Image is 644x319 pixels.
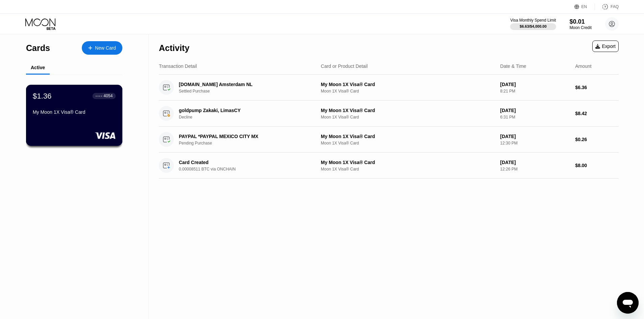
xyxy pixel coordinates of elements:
div: Moon 1X Visa® Card [321,167,495,171]
div: My Moon 1X Visa® Card [321,134,495,139]
div: New Card [82,41,122,55]
div: Card Created0.00008511 BTC via ONCHAINMy Moon 1X Visa® CardMoon 1X Visa® Card[DATE]12:26 PM$8.00 [159,153,619,179]
div: 4054 [103,94,113,98]
div: 6:31 PM [500,115,570,119]
div: My Moon 1X Visa® Card [33,109,116,115]
div: Date & Time [500,63,526,69]
div: ● ● ● ● [96,95,102,97]
div: Settled Purchase [179,89,320,94]
div: Visa Monthly Spend Limit [510,18,556,23]
div: 12:26 PM [500,167,570,171]
div: [DOMAIN_NAME] Amsterdam NL [179,82,310,87]
div: EN [581,4,587,9]
div: $0.01Moon Credit [570,18,592,30]
div: Moon 1X Visa® Card [321,141,495,145]
div: [DATE] [500,134,570,139]
div: My Moon 1X Visa® Card [321,82,495,87]
div: Export [595,44,616,49]
div: Visa Monthly Spend Limit$6.63/$4,000.00 [510,18,556,30]
div: $6.63 / $4,000.00 [520,24,547,28]
div: Amount [575,63,591,69]
div: EN [574,3,595,10]
div: goldpump Zakaki, LimasCYDeclineMy Moon 1X Visa® CardMoon 1X Visa® Card[DATE]6:31 PM$8.42 [159,101,619,127]
div: Cards [26,43,50,53]
div: Decline [179,115,320,119]
div: $0.26 [575,137,619,142]
div: Active [31,65,45,70]
div: [DATE] [500,82,570,87]
div: $6.36 [575,85,619,90]
div: 8:21 PM [500,89,570,94]
div: FAQ [611,4,619,9]
div: 0.00008511 BTC via ONCHAIN [179,167,320,171]
div: Moon 1X Visa® Card [321,89,495,94]
div: [DATE] [500,108,570,113]
div: My Moon 1X Visa® Card [321,160,495,165]
div: [DATE] [500,160,570,165]
div: PAYPAL *PAYPAL MEXICO CITY MXPending PurchaseMy Moon 1X Visa® CardMoon 1X Visa® Card[DATE]12:30 P... [159,127,619,153]
div: Export [592,41,619,52]
div: Card Created [179,160,310,165]
div: 12:30 PM [500,141,570,145]
div: Transaction Detail [159,63,197,69]
div: $8.42 [575,111,619,116]
iframe: Button to launch messaging window [617,292,639,314]
div: Pending Purchase [179,141,320,145]
div: Moon Credit [570,25,592,30]
div: $1.36 [33,91,52,100]
div: Card or Product Detail [321,63,368,69]
div: My Moon 1X Visa® Card [321,108,495,113]
div: goldpump Zakaki, LimasCY [179,108,310,113]
div: [DOMAIN_NAME] Amsterdam NLSettled PurchaseMy Moon 1X Visa® CardMoon 1X Visa® Card[DATE]8:21 PM$6.36 [159,75,619,101]
div: Activity [159,43,189,53]
div: New Card [95,45,116,51]
div: FAQ [595,3,619,10]
div: Moon 1X Visa® Card [321,115,495,119]
div: PAYPAL *PAYPAL MEXICO CITY MX [179,134,310,139]
div: $0.01 [570,18,592,25]
div: $8.00 [575,163,619,168]
div: $1.36● ● ● ●4054My Moon 1X Visa® Card [26,85,122,145]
